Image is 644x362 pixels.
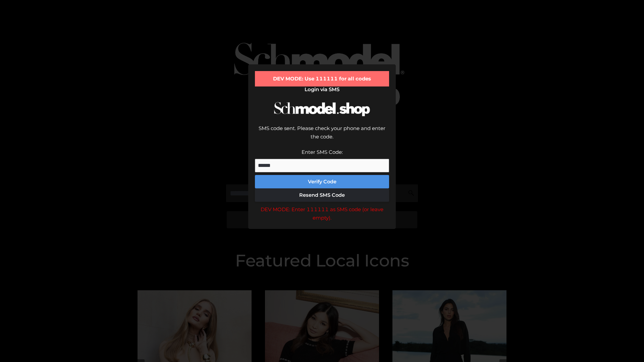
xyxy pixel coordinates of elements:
button: Resend SMS Code [255,188,389,202]
button: Verify Code [255,175,389,188]
label: Enter SMS Code: [302,149,343,155]
h2: Login via SMS [255,86,389,93]
img: Schmodel Logo [272,96,372,122]
div: SMS code sent. Please check your phone and enter the code. [255,124,389,148]
div: DEV MODE: Enter 111111 as SMS code (or leave empty). [255,205,389,222]
div: DEV MODE: Use 111111 for all codes [255,71,389,86]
